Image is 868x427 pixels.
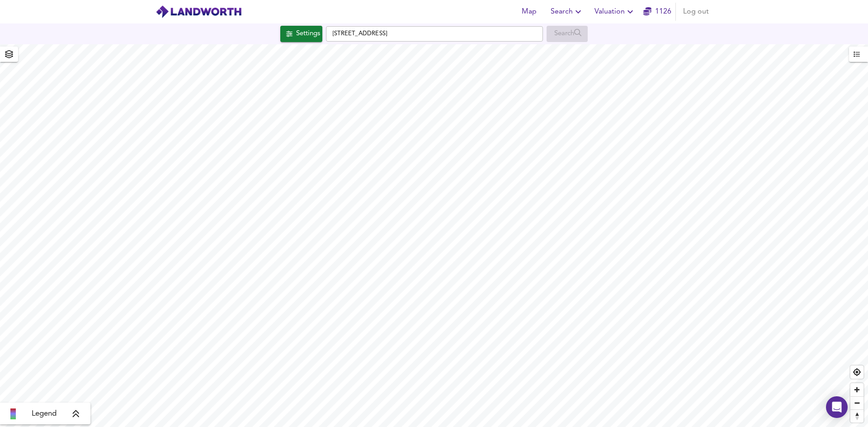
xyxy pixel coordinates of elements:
button: 1126 [643,3,672,21]
span: Map [518,5,540,18]
button: Log out [679,3,712,21]
div: Enable a Source before running a Search [547,26,588,42]
span: Valuation [594,5,636,18]
span: Legend [32,408,57,419]
button: Find my location [850,366,863,379]
div: Click to configure Search Settings [280,26,322,42]
button: Map [514,3,543,21]
div: Open Intercom Messenger [826,396,848,418]
button: Zoom in [850,383,863,396]
button: Reset bearing to north [850,409,863,422]
button: Zoom out [850,396,863,409]
span: Search [551,5,584,18]
span: Log out [683,5,709,18]
a: 1126 [643,5,671,18]
button: Search [547,3,587,21]
span: Zoom out [850,397,863,409]
button: Valuation [591,3,639,21]
img: logo [156,5,242,19]
button: Settings [280,26,322,42]
div: Settings [296,28,320,40]
span: Reset bearing to north [850,410,863,422]
input: Enter a location... [326,26,543,42]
